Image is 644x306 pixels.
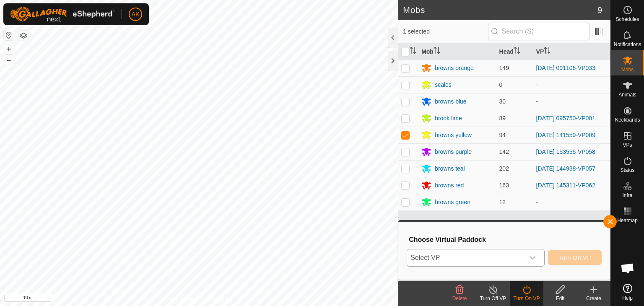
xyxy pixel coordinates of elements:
[618,92,636,97] span: Animals
[499,65,509,71] span: 149
[409,236,602,244] h3: Choose Virtual Paddock
[536,165,595,172] a: [DATE] 144938-VP057
[611,280,644,304] a: Help
[499,148,509,155] span: 142
[403,5,597,15] h2: Mobs
[410,48,416,55] p-sorticon: Activate to sort
[435,181,464,190] div: browns red
[620,168,634,173] span: Status
[499,165,509,172] span: 202
[544,48,551,55] p-sorticon: Activate to sort
[476,295,510,302] div: Turn Off VP
[452,296,467,301] span: Delete
[488,23,589,40] input: Search (S)
[510,295,543,302] div: Turn On VP
[435,164,465,173] div: browns teal
[597,4,602,16] span: 9
[615,256,640,281] div: Open chat
[623,143,632,148] span: VPs
[132,10,140,19] span: AK
[499,182,509,189] span: 163
[617,218,638,223] span: Heatmap
[622,296,633,301] span: Help
[536,182,595,189] a: [DATE] 145311-VP062
[499,115,506,122] span: 89
[435,131,472,140] div: browns yellow
[533,44,610,60] th: VP
[533,93,610,110] td: -
[621,67,634,72] span: Mobs
[403,27,488,36] span: 1 selected
[499,98,506,105] span: 30
[499,81,503,88] span: 0
[10,7,115,22] img: Gallagher Logo
[499,132,506,138] span: 94
[524,249,541,266] div: dropdown trigger
[548,250,602,265] button: Turn On VP
[499,199,506,205] span: 12
[207,295,232,303] a: Contact Us
[435,64,474,73] div: browns orange
[434,48,440,55] p-sorticon: Activate to sort
[418,44,496,60] th: Mob
[4,44,14,54] button: +
[558,254,591,261] span: Turn On VP
[514,48,520,55] p-sorticon: Activate to sort
[166,295,197,303] a: Privacy Policy
[435,148,472,156] div: browns purple
[435,80,452,89] div: scales
[4,30,14,40] button: Reset Map
[577,295,610,302] div: Create
[4,55,14,65] button: –
[622,193,632,198] span: Infra
[435,198,470,207] div: browns green
[496,44,533,60] th: Head
[533,76,610,93] td: -
[543,295,577,302] div: Edit
[615,17,639,22] span: Schedules
[18,31,29,41] button: Map Layers
[407,249,524,266] span: Select VP
[533,194,610,210] td: -
[435,97,467,106] div: browns blue
[615,117,640,122] span: Neckbands
[536,132,595,138] a: [DATE] 141559-VP009
[435,114,462,123] div: brook lime
[614,42,641,47] span: Notifications
[536,115,595,122] a: [DATE] 095750-VP001
[536,148,595,155] a: [DATE] 153555-VP058
[536,65,595,71] a: [DATE] 091106-VP033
